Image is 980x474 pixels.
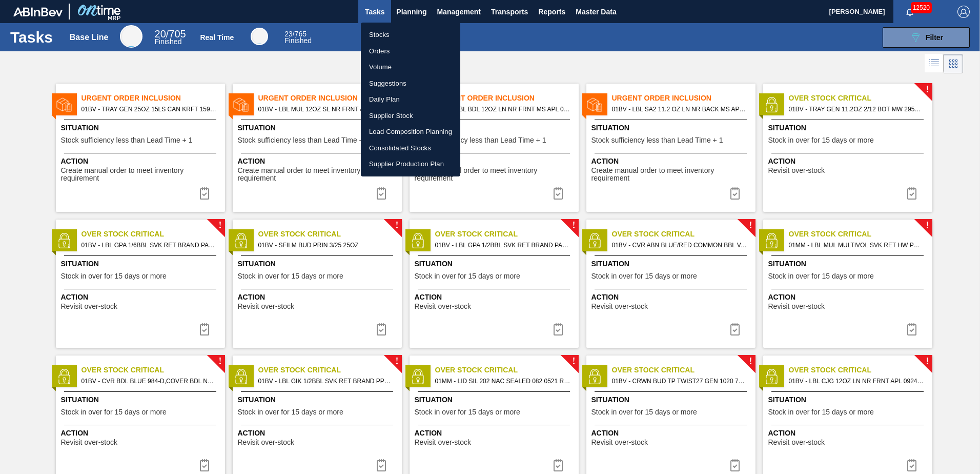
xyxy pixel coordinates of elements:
[361,156,460,172] a: Supplier Production Plan
[361,43,460,60] a: Orders
[361,91,460,108] a: Daily Plan
[361,140,460,156] a: Consolidated Stocks
[361,75,460,92] a: Suggestions
[361,124,460,140] a: Load Composition Planning
[361,59,460,75] a: Volume
[361,108,460,124] a: Supplier Stock
[361,27,460,43] a: Stocks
